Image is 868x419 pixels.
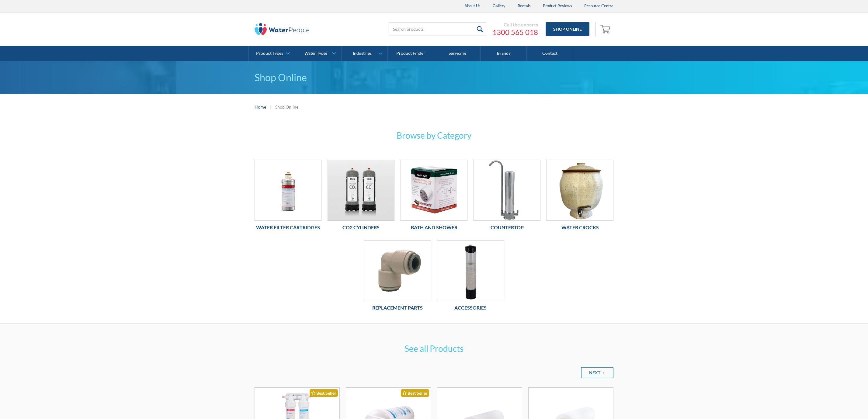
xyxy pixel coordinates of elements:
a: Replacement PartsReplacement Parts [364,240,431,314]
a: Water Types [295,46,341,61]
img: Water Filter Cartridges [255,160,321,220]
h6: Accessories [437,304,504,311]
img: Countertop [474,160,540,220]
a: Open cart [599,22,613,36]
a: Shop Online [546,22,589,36]
div: Call the experts [492,22,538,28]
a: CountertopCountertop [474,160,540,234]
a: Water Filter CartridgesWater Filter Cartridges [255,160,321,234]
img: Bath and Shower [401,160,467,220]
a: Next Page [581,367,613,378]
a: Industries [342,46,387,61]
div: Industries [353,51,372,56]
h3: See all Products [315,342,553,355]
h6: Co2 Cylinders [328,224,394,231]
a: AccessoriesAccessories [437,240,504,314]
h3: Browse by Category [315,129,553,142]
div: Best Seller [401,389,429,397]
a: Brands [481,46,527,61]
div: Water Types [304,51,328,56]
img: Replacement Parts [364,241,431,301]
h6: Water Crocks [547,224,613,231]
a: Co2 CylindersCo2 Cylinders [328,160,394,234]
img: Co2 Cylinders [328,160,394,220]
h6: Water Filter Cartridges [255,224,321,231]
input: Search products [389,22,486,36]
div: List [255,367,613,378]
h1: Shop Online [255,70,613,85]
a: Home [255,104,266,110]
a: Bath and ShowerBath and Shower [401,160,467,234]
a: 1300 565 018 [492,28,538,37]
a: Product Types [249,46,295,61]
img: shopping cart [600,24,612,34]
img: Accessories [437,241,504,301]
img: The Water People [255,23,309,35]
h6: Replacement Parts [364,304,431,311]
div: Shop Online [275,104,298,110]
a: Servicing [434,46,481,61]
div: Next [589,369,600,376]
div: | [269,103,272,110]
a: Water CrocksWater Crocks [547,160,613,234]
h6: Countertop [474,224,540,231]
a: Contact [527,46,573,61]
a: Product Finder [388,46,434,61]
img: Water Crocks [547,160,613,220]
div: Product Types [256,51,283,56]
h6: Bath and Shower [401,224,467,231]
div: Best Seller [310,389,338,397]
